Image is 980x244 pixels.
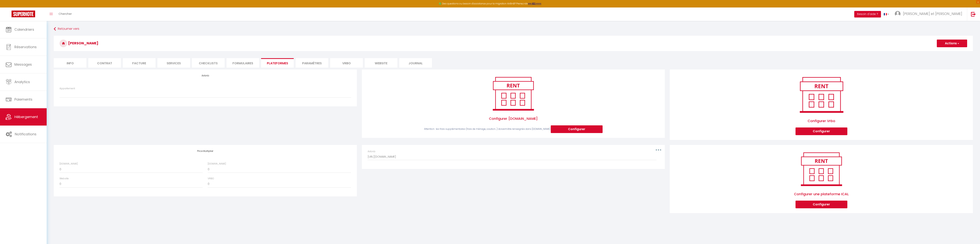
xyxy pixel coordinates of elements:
span: Chercher [59,12,72,16]
button: Configurer [796,201,847,208]
img: ... [895,11,901,17]
li: Info [54,58,86,68]
label: Appartement [60,87,75,90]
h4: Airbnb [60,74,351,77]
span: Messages [14,62,32,67]
label: [DOMAIN_NAME] [60,162,78,166]
span: Réservations [14,45,37,49]
h3: [PERSON_NAME] [54,36,973,51]
li: Services [157,58,190,68]
span: Analytics [14,79,30,84]
li: Formulaires [227,58,259,68]
span: Paiements [14,97,32,102]
a: Retourner vers [54,26,973,32]
span: Hébergement [14,114,38,119]
li: Vrbo [330,58,363,68]
label: Airbnb [368,150,375,153]
button: Actions [937,40,967,47]
img: rent.png [796,75,847,114]
li: Facture [123,58,155,68]
li: Checklists [192,58,225,68]
span: Attention : les frais supplémentaires (frais de ménage, caution...) doivent être renseignés dans ... [424,127,550,131]
a: >>> ICI <<<< [528,2,541,5]
img: rent.png [489,75,538,112]
img: logout [971,12,976,17]
li: Journal [399,58,432,68]
li: website [365,58,397,68]
span: Configurer une plateforme ICAL [676,188,967,201]
span: [PERSON_NAME] et [PERSON_NAME] [903,11,962,16]
li: Plateformes [261,58,294,68]
button: Configurer [796,127,847,135]
label: Website [60,177,69,180]
span: Configurer Vrbo [796,114,847,127]
li: Paramètres [296,58,328,68]
img: Super Booking [12,11,35,17]
li: Contrat [88,58,121,68]
span: Configurer [DOMAIN_NAME] [368,112,659,125]
a: Chercher [56,7,75,21]
label: [DOMAIN_NAME] [208,162,226,166]
button: Configurer [551,125,603,133]
span: Notifications [15,132,36,136]
h4: Price Multiplier [60,150,351,152]
span: Calendriers [14,27,34,32]
label: VRBO [208,177,214,180]
a: ... [PERSON_NAME] et [PERSON_NAME] [892,7,967,21]
img: rent.png [797,151,846,188]
button: Besoin d'aide ? [854,11,881,17]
